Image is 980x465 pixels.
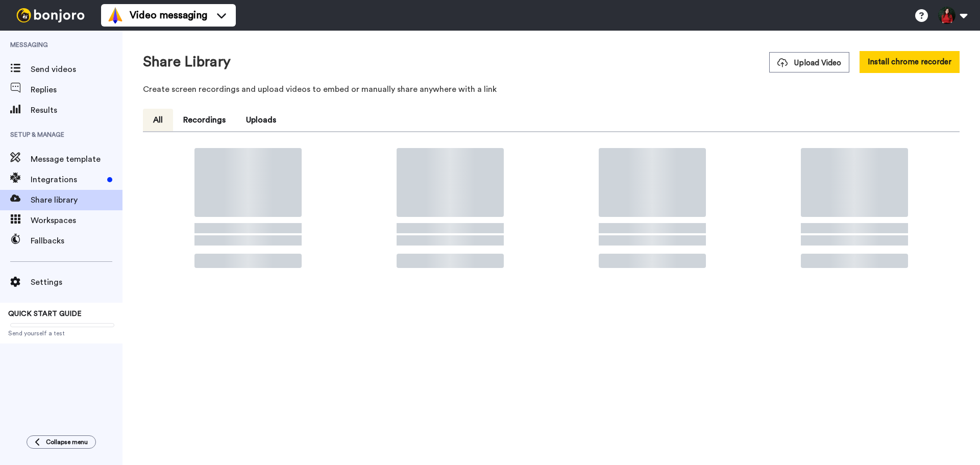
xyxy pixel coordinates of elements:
span: Replies [31,84,122,96]
span: Share library [31,194,122,206]
img: vm-color.svg [107,7,124,23]
button: Recordings [173,109,236,131]
span: Video messaging [130,8,207,22]
p: Create screen recordings and upload videos to embed or manually share anywhere with a link [143,83,960,95]
button: All [143,109,173,131]
span: QUICK START GUIDE [8,310,82,317]
button: Uploads [236,109,286,131]
button: Collapse menu [27,435,96,449]
span: Fallbacks [31,235,122,247]
span: Message template [31,153,122,165]
span: Integrations [31,174,103,186]
img: bj-logo-header-white.svg [12,8,89,22]
h1: Share Library [143,54,231,70]
button: Install chrome recorder [860,51,960,73]
span: Collapse menu [46,438,88,446]
span: Send yourself a test [8,329,114,337]
span: Upload Video [777,58,841,68]
span: Results [31,104,122,116]
span: Settings [31,276,122,288]
button: Upload Video [769,52,849,72]
span: Send videos [31,63,122,76]
span: Workspaces [31,214,122,227]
